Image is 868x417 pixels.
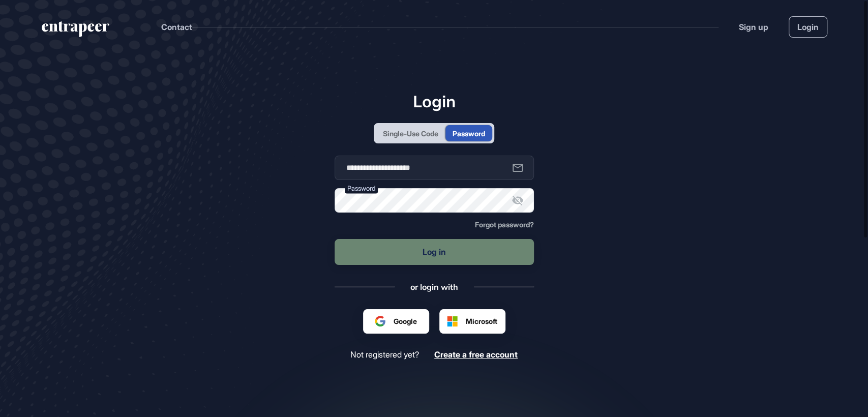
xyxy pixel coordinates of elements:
button: Log in [335,239,534,265]
a: Create a free account [434,350,518,360]
a: Sign up [739,21,768,33]
div: or login with [410,281,458,292]
a: Forgot password? [475,221,534,229]
label: Password [345,183,378,194]
span: Forgot password? [475,220,534,229]
button: Contact [161,20,192,34]
span: Not registered yet? [350,350,419,360]
div: Password [453,128,485,139]
h1: Login [335,92,534,111]
a: entrapeer-logo [41,21,110,41]
div: Single-Use Code [383,128,438,139]
a: Login [789,16,827,38]
span: Microsoft [466,316,497,326]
